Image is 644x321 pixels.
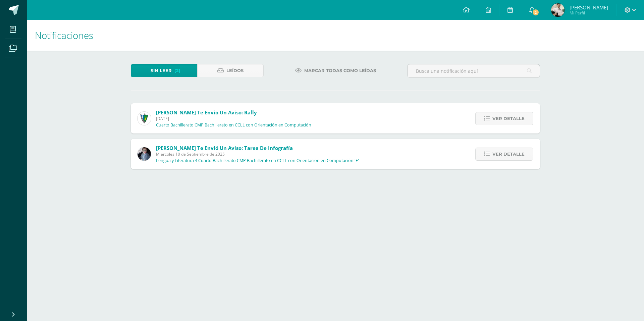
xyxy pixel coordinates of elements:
span: Leídos [226,64,244,77]
img: 702136d6d401d1cd4ce1c6f6778c2e49.png [138,147,151,161]
img: e7ba52ea921276b305ed1a43d236616f.png [551,3,565,17]
p: Cuarto Bachillerato CMP Bachillerato en CCLL con Orientación en Computación [156,122,311,128]
img: 9f174a157161b4ddbe12118a61fed988.png [138,112,151,125]
p: Lengua y Literatura 4 Cuarto Bachillerato CMP Bachillerato en CCLL con Orientación en Computación... [156,158,359,163]
span: Marcar todas como leídas [304,64,376,77]
span: [PERSON_NAME] te envió un aviso: Tarea de Infografía [156,145,293,151]
span: [DATE] [156,116,311,121]
span: [PERSON_NAME] [570,4,608,11]
span: [PERSON_NAME] te envió un aviso: Rally [156,109,257,116]
a: Marcar todas como leídas [287,64,384,77]
a: Leídos [197,64,264,77]
a: Sin leer(2) [131,64,197,77]
span: Ver detalle [492,112,525,125]
span: Notificaciones [35,29,93,42]
span: Ver detalle [492,148,525,160]
span: Sin leer [151,64,172,77]
input: Busca una notificación aquí [408,64,540,77]
span: 2 [532,9,539,16]
span: Mi Perfil [570,10,608,16]
span: Miércoles 10 de Septiembre de 2025 [156,151,359,157]
span: (2) [174,64,180,77]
